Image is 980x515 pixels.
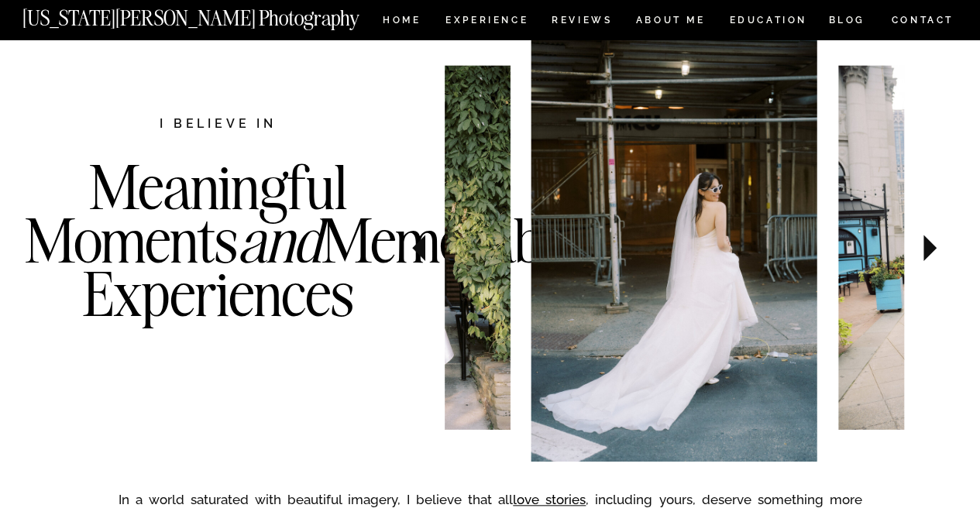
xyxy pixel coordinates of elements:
h2: I believe in [78,115,359,136]
a: love stories [513,492,586,507]
a: [US_STATE][PERSON_NAME] Photography [22,8,411,21]
img: Newlyweds walking out of the wedding venue [267,65,510,429]
a: CONTACT [890,12,954,29]
a: ABOUT ME [635,15,706,29]
a: REVIEWS [552,15,610,29]
img: Bride walking through street in wedding dress with sunglasses on captured by Los Angeles wedding ... [531,33,817,462]
i: and [238,202,322,278]
a: BLOG [828,15,865,29]
a: EDUCATION [727,15,809,29]
a: HOME [380,15,424,29]
a: Experience [445,15,527,29]
h3: Meaningful Moments Memorable Experiences [25,160,412,383]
